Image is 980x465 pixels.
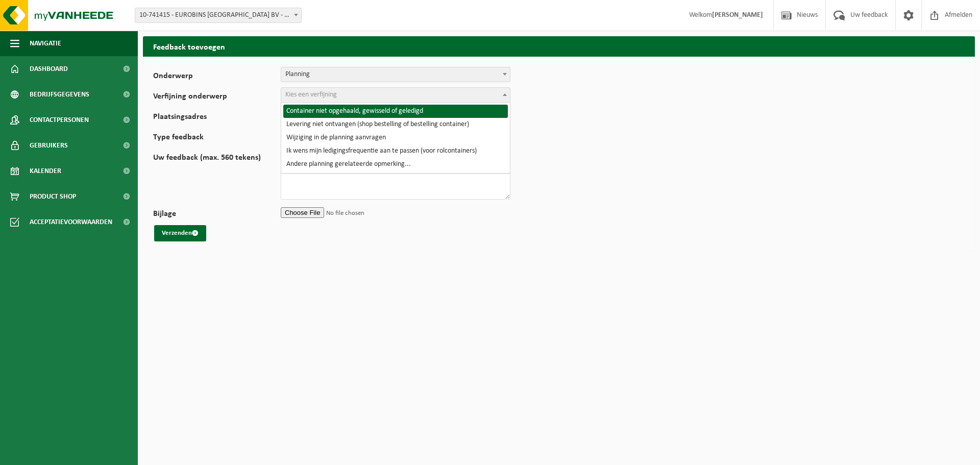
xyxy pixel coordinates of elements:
[283,158,508,171] li: Andere planning gerelateerde opmerking...
[153,210,281,220] label: Bijlage
[153,113,281,123] label: Plaatsingsadres
[281,67,510,82] span: Planning
[285,91,337,99] span: Kies een verfijning
[281,67,510,82] span: Planning
[30,184,76,209] span: Product Shop
[135,8,302,23] span: 10-741415 - EUROBINS BELGIUM BV - ANTWERPEN
[30,107,89,133] span: Contactpersonen
[153,72,281,82] label: Onderwerp
[153,92,281,103] label: Verfijning onderwerp
[30,82,89,107] span: Bedrijfsgegevens
[283,131,508,144] li: Wijziging in de planning aanvragen
[153,154,281,200] label: Uw feedback (max. 560 tekens)
[30,133,68,158] span: Gebruikers
[283,118,508,131] li: Levering niet ontvangen (shop bestelling of bestelling container)
[30,209,112,235] span: Acceptatievoorwaarden
[135,8,301,22] span: 10-741415 - EUROBINS BELGIUM BV - ANTWERPEN
[283,144,508,158] li: Ik wens mijn ledigingsfrequentie aan te passen (voor rolcontainers)
[154,225,206,241] button: Verzenden
[30,56,68,82] span: Dashboard
[30,158,61,184] span: Kalender
[143,36,975,56] h2: Feedback toevoegen
[153,133,281,143] label: Type feedback
[283,105,508,118] li: Container niet opgehaald, gewisseld of geledigd
[712,11,763,19] strong: [PERSON_NAME]
[30,31,61,56] span: Navigatie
